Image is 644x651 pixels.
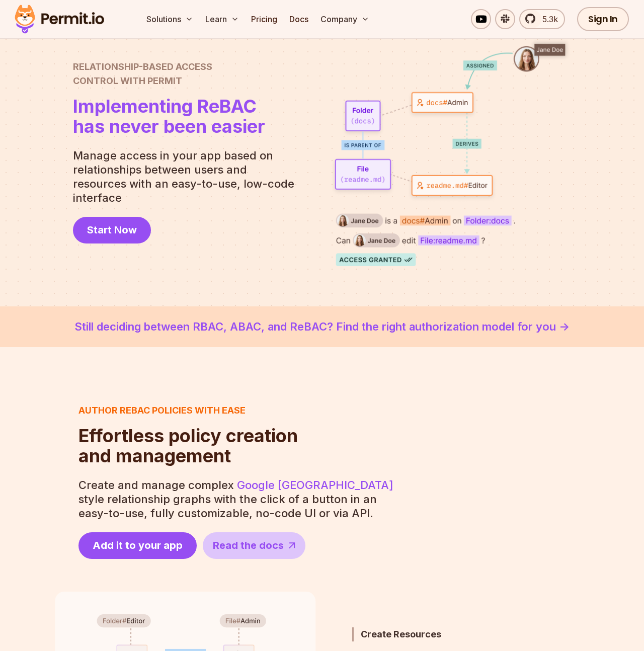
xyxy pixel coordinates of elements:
h3: Author ReBAC policies with ease [78,403,298,418]
a: Read the docs [203,532,305,559]
img: Permit logo [10,2,109,36]
span: Add it to your app [93,538,183,552]
a: Google [GEOGRAPHIC_DATA] [237,478,393,492]
a: Start Now [73,217,151,243]
a: 5.3k [519,9,565,29]
h1: has never been easier [73,96,265,136]
p: Manage access in your app based on relationships between users and resources with an easy-to-use,... [73,148,302,205]
p: Create and manage complex style relationship graphs with the click of a button in an easy-to-use,... [78,478,395,520]
span: Implementing ReBAC [73,96,265,116]
span: Effortless policy creation [78,426,298,446]
h3: Create Resources [361,627,536,641]
a: Docs [285,9,312,29]
span: 5.3k [536,13,558,25]
span: Start Now [87,223,137,237]
span: Relationship-Based Access [73,60,265,74]
h2: Control with Permit [73,60,265,88]
a: Sign In [577,7,629,31]
button: Company [316,9,373,29]
a: Still deciding between RBAC, ABAC, and ReBAC? Find the right authorization model for you -> [24,318,620,335]
button: Solutions [142,9,197,29]
a: Pricing [247,9,281,29]
button: Learn [201,9,243,29]
span: Read the docs [213,538,284,552]
a: Add it to your app [78,532,197,559]
h2: and management [78,426,298,466]
button: Create Resources [352,627,536,641]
